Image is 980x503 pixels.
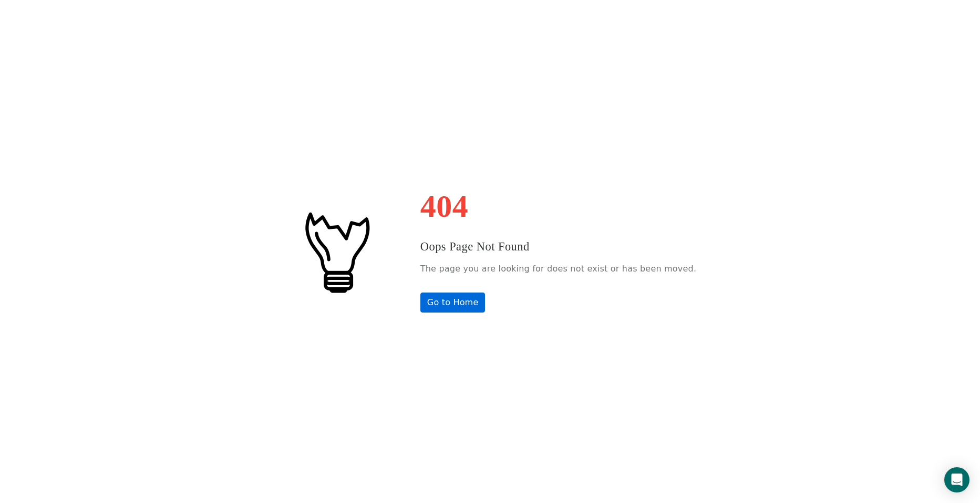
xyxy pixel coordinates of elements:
[420,238,696,256] h3: Oops Page Not Found
[420,190,696,222] h1: 404
[420,293,486,313] a: Go to Home
[284,199,389,304] img: #
[420,261,696,277] p: The page you are looking for does not exist or has been moved.
[944,467,969,492] div: Open Intercom Messenger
